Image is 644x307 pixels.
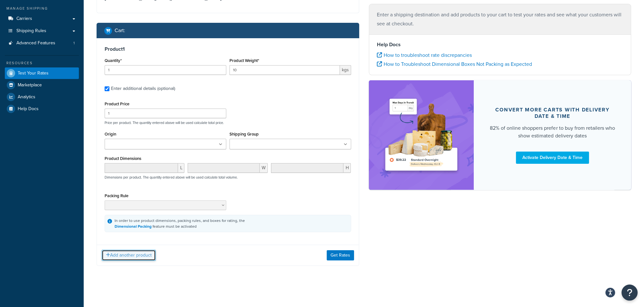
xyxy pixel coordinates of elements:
div: In order to use product dimensions, packing rules, and boxes for rating, the feature must be acti... [115,218,245,229]
label: Origin [105,132,116,136]
span: kgs [340,65,351,75]
a: How to Troubleshoot Dimensional Boxes Not Packing as Expected [377,60,532,68]
input: 0.0 [105,65,226,75]
a: Advanced Features1 [5,37,79,49]
span: Advanced Features [16,40,55,46]
span: H [343,163,351,173]
h4: Help Docs [377,41,623,48]
span: Shipping Rules [16,28,46,34]
label: Quantity* [105,58,122,63]
span: W [260,163,268,173]
span: Analytics [18,94,35,100]
a: Carriers [5,13,79,25]
p: Enter a shipping destination and add products to your cart to test your rates and see what your c... [377,10,623,28]
label: Packing Rule [105,193,128,198]
a: Analytics [5,91,79,103]
input: 0.00 [229,65,340,75]
input: Enter additional details (optional) [105,86,109,91]
span: Test Your Rates [18,71,49,76]
span: L [178,163,184,173]
button: Add another product [102,250,156,261]
a: How to troubleshoot rate discrepancies [377,51,472,59]
span: Help Docs [18,106,39,112]
p: Dimensions per product. The quantity entered above will be used calculate total volume. [103,175,238,180]
div: Resources [5,60,79,66]
img: feature-image-ddt-36eae7f7280da8017bfb280eaccd9c446f90b1fe08728e4019434db127062ab4.png [381,90,462,180]
label: Product Price [105,101,129,106]
button: Open Resource Center [621,285,638,301]
label: Product Weight* [229,58,259,63]
h2: Cart : [115,28,125,33]
a: Shipping Rules [5,25,79,37]
a: Test Your Rates [5,67,79,79]
h3: Product 1 [105,46,351,52]
div: Manage Shipping [5,6,79,11]
a: Activate Delivery Date & Time [516,152,589,164]
label: Product Dimensions [105,156,141,161]
div: Convert more carts with delivery date & time [489,107,616,119]
span: Carriers [16,16,32,22]
span: Marketplace [18,83,42,88]
p: Price per product. The quantity entered above will be used calculate total price. [103,120,353,125]
a: Marketplace [5,79,79,91]
button: Get Rates [327,250,354,260]
span: 1 [73,40,75,46]
label: Shipping Group [229,132,259,136]
a: Help Docs [5,103,79,115]
div: 82% of online shoppers prefer to buy from retailers who show estimated delivery dates [489,124,616,140]
div: Enter additional details (optional) [111,84,175,93]
li: Advanced Features [5,37,79,49]
a: Dimensional Packing [115,224,152,229]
